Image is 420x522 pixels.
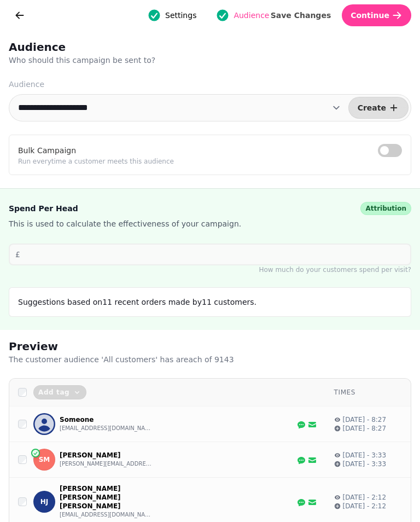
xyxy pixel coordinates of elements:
[343,460,387,468] p: [DATE] - 3:33
[9,354,289,365] p: The customer audience ' All customers ' has a reach of 9143
[343,415,387,424] p: [DATE] - 8:27
[9,339,219,354] h2: Preview
[165,10,196,21] span: Settings
[18,297,402,308] p: Suggestions based on 11 recent orders made by 11 customers.
[9,265,411,274] p: How much do your customers spend per visit?
[334,388,402,397] div: Times
[343,424,387,433] p: [DATE] - 8:27
[60,415,153,424] p: Someone
[33,385,86,399] button: Add tag
[9,202,78,215] span: Spend Per Head
[343,502,387,511] p: [DATE] - 2:12
[358,104,386,112] span: Create
[9,79,411,90] label: Audience
[234,10,269,21] span: Audience
[9,39,219,55] h2: Audience
[60,451,153,460] p: [PERSON_NAME]
[9,217,411,230] p: This is used to calculate the effectiveness of your campaign.
[348,97,409,119] button: Create
[60,424,153,433] button: [EMAIL_ADDRESS][DOMAIN_NAME]
[360,202,411,215] div: Attribution
[262,4,340,26] button: Save Changes
[60,511,153,519] button: [EMAIL_ADDRESS][DOMAIN_NAME]
[39,456,50,463] span: SM
[343,493,387,502] p: [DATE] - 2:12
[18,157,402,166] p: Run everytime a customer meets this audience
[9,4,31,26] button: go back
[351,11,389,19] span: Continue
[9,55,289,66] p: Who should this campaign be sent to?
[40,498,49,506] span: HJ
[342,4,411,26] button: Continue
[60,460,153,468] button: [PERSON_NAME][EMAIL_ADDRESS][PERSON_NAME][DOMAIN_NAME]
[38,389,69,396] span: Add tag
[271,11,331,19] span: Save Changes
[60,484,153,511] p: [PERSON_NAME] [PERSON_NAME] [PERSON_NAME]
[18,144,76,157] label: Bulk Campaign
[343,451,387,460] p: [DATE] - 3:33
